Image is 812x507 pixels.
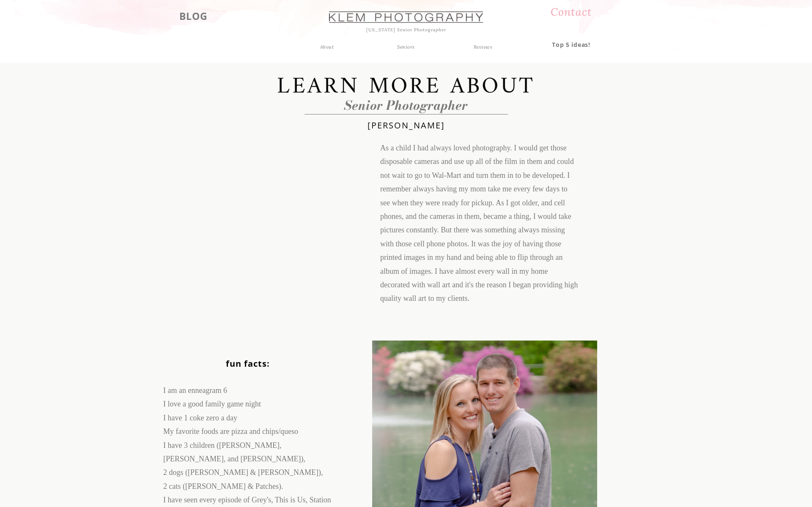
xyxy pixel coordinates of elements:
h1: [US_STATE] Senior Photographer [351,26,461,34]
h2: Senior Photographer [277,98,535,109]
a: Contact [539,3,604,23]
p: [PERSON_NAME] [359,118,453,127]
a: Seniors [391,43,421,51]
a: Reviews [463,43,503,51]
a: BLOG [166,8,221,23]
a: Top 5 ideas! [543,39,599,47]
p: As a child I had always loved photography. I would get those disposable cameras and use up all of... [380,141,578,305]
p: Learn more about [266,74,546,95]
h3: fun facts: [208,356,288,370]
a: About [316,43,338,51]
